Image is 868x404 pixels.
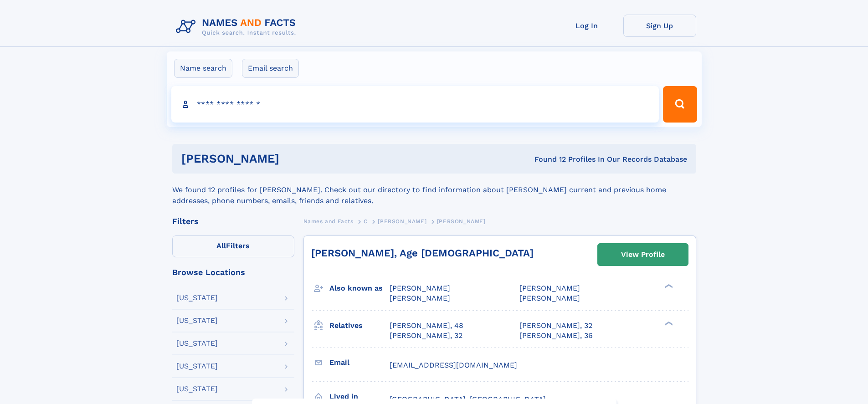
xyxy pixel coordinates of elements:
[519,321,592,331] a: [PERSON_NAME], 32
[598,244,688,266] a: View Profile
[303,215,354,227] a: Names and Facts
[176,317,218,324] div: [US_STATE]
[621,244,665,265] div: View Profile
[242,59,299,78] label: Email search
[407,154,687,164] div: Found 12 Profiles In Our Records Database
[181,153,407,164] h1: [PERSON_NAME]
[364,215,368,227] a: C
[663,320,673,326] div: ❯
[519,284,580,292] span: [PERSON_NAME]
[519,331,593,341] a: [PERSON_NAME], 36
[329,355,390,370] h3: Email
[176,363,218,370] div: [US_STATE]
[364,218,368,225] span: C
[663,283,673,289] div: ❯
[176,340,218,347] div: [US_STATE]
[172,235,294,257] label: Filters
[329,318,390,333] h3: Relatives
[172,15,303,39] img: Logo Names and Facts
[216,241,226,250] span: All
[390,321,463,331] a: [PERSON_NAME], 48
[663,86,697,123] button: Search Button
[390,331,462,341] a: [PERSON_NAME], 32
[390,294,450,302] span: [PERSON_NAME]
[378,215,426,227] a: [PERSON_NAME]
[623,15,696,37] a: Sign Up
[390,284,450,292] span: [PERSON_NAME]
[171,86,659,123] input: search input
[390,395,546,404] span: [GEOGRAPHIC_DATA], [GEOGRAPHIC_DATA]
[311,247,534,259] a: [PERSON_NAME], Age [DEMOGRAPHIC_DATA]
[437,218,486,225] span: [PERSON_NAME]
[176,385,218,393] div: [US_STATE]
[172,174,696,206] div: We found 12 profiles for [PERSON_NAME]. Check out our directory to find information about [PERSON...
[550,15,623,37] a: Log In
[176,294,218,302] div: [US_STATE]
[329,281,390,296] h3: Also known as
[390,361,517,369] span: [EMAIL_ADDRESS][DOMAIN_NAME]
[519,294,580,302] span: [PERSON_NAME]
[378,218,426,225] span: [PERSON_NAME]
[172,268,294,276] div: Browse Locations
[174,59,232,78] label: Name search
[172,217,294,225] div: Filters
